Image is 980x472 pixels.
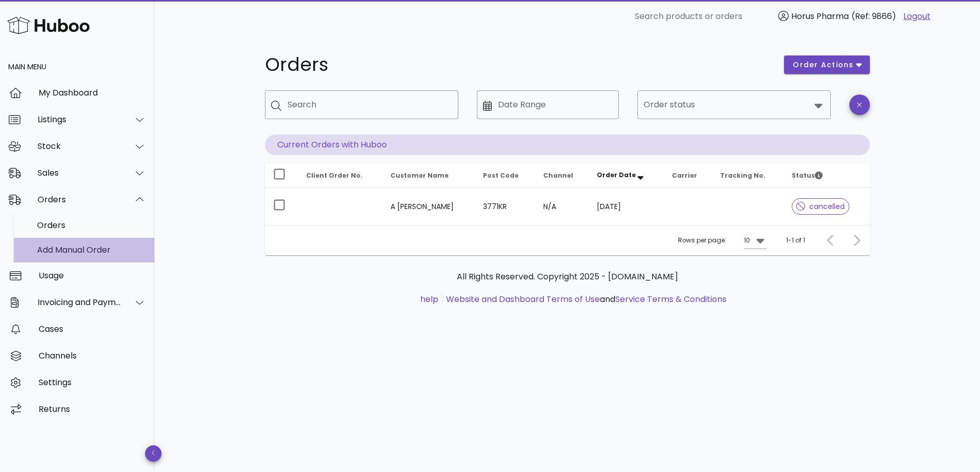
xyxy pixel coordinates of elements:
[298,163,383,188] th: Client Order No.
[589,163,664,188] th: Order Date: Sorted descending. Activate to remove sorting.
[39,88,146,98] div: My Dashboard
[37,245,146,255] div: Add Manual Order
[38,141,121,151] div: Stock
[7,14,90,36] img: Huboo Logo
[382,163,475,188] th: Customer Name
[39,351,146,361] div: Channels
[678,225,767,255] div: Rows per page:
[792,60,854,70] span: order actions
[597,171,636,179] span: Order Date
[390,171,449,180] span: Customer Name
[265,55,772,74] h1: Orders
[39,377,146,387] div: Settings
[615,293,726,305] a: Service Terms & Conditions
[265,135,870,155] p: Current Orders with Huboo
[712,163,783,188] th: Tracking No.
[783,163,870,188] th: Status
[744,236,750,245] div: 10
[543,171,573,180] span: Channel
[483,171,519,180] span: Post Code
[38,115,121,124] div: Listings
[535,163,589,188] th: Channel
[589,188,664,225] td: [DATE]
[672,171,697,180] span: Carrier
[535,188,589,225] td: N/A
[38,195,121,204] div: Orders
[38,168,121,178] div: Sales
[39,271,146,280] div: Usage
[796,203,845,210] span: cancelled
[720,171,765,180] span: Tracking No.
[442,293,726,306] li: and
[37,220,146,230] div: Orders
[792,171,823,180] span: Status
[664,163,712,188] th: Carrier
[786,236,805,245] div: 1-1 of 1
[637,90,831,119] div: Order status
[744,232,767,249] div: 10Rows per page:
[446,293,600,305] a: Website and Dashboard Terms of Use
[475,188,535,225] td: 3771KR
[851,10,896,22] span: (Ref: 9866)
[791,10,849,22] span: Horus Pharma
[39,404,146,414] div: Returns
[903,10,931,23] a: Logout
[382,188,475,225] td: A [PERSON_NAME]
[420,293,438,305] a: help
[306,171,363,180] span: Client Order No.
[784,55,869,74] button: order actions
[475,163,535,188] th: Post Code
[273,271,862,283] p: All Rights Reserved. Copyright 2025 - [DOMAIN_NAME]
[39,324,146,334] div: Cases
[38,297,121,307] div: Invoicing and Payments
